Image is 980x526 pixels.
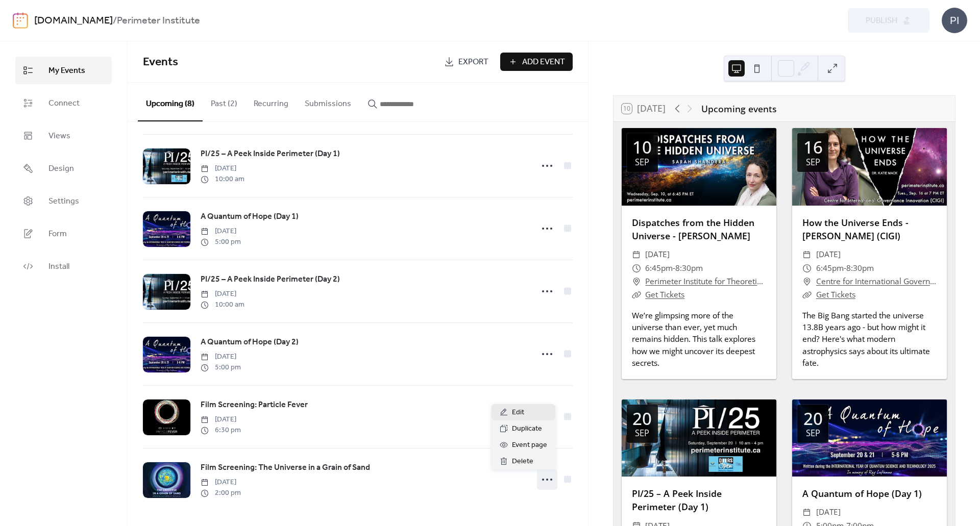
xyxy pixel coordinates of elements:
div: ​ [632,288,641,302]
span: 6:45pm [645,262,673,275]
a: Settings [15,187,112,215]
a: PI/25 – A Peek Inside Perimeter (Day 1) [201,147,340,161]
span: 10:00 am [201,299,244,310]
div: The Big Bang started the universe 13.8B years ago - but how might it end? Here's what modern astr... [792,310,947,369]
span: [DATE] [816,248,841,261]
div: Sep [806,429,820,438]
a: Dispatches from the Hidden Universe - [PERSON_NAME] [632,216,754,242]
span: 5:00 pm [201,237,241,247]
div: ​ [632,262,641,275]
a: Connect [15,89,112,117]
div: ​ [632,248,641,261]
a: Get Tickets [816,289,855,300]
span: My Events [48,65,85,77]
span: [DATE] [201,414,241,425]
div: ​ [802,248,812,261]
span: Edit [512,407,524,419]
span: Event page [512,439,547,452]
span: 2:00 pm [201,488,241,498]
span: 6:45pm [816,262,844,275]
span: [DATE] [201,289,244,299]
a: [DOMAIN_NAME] [34,11,113,31]
div: ​ [802,288,812,302]
b: / [113,11,117,31]
span: [DATE] [201,477,241,488]
span: Design [48,163,74,175]
button: Add Event [500,53,573,71]
span: Events [143,51,178,73]
a: Form [15,220,112,247]
span: Form [48,228,67,240]
div: PI [942,8,967,33]
span: Delete [512,456,533,468]
a: Centre for International Governance Innovation [816,275,937,288]
a: Film Screening: The Universe in a Grain of Sand [201,461,370,474]
div: 10 [632,139,652,156]
span: PI/25 – A Peek Inside Perimeter (Day 1) [201,148,340,160]
a: Install [15,253,112,280]
div: We’re glimpsing more of the universe than ever, yet much remains hidden. This talk explores how w... [622,310,776,369]
a: Design [15,155,112,182]
a: PI/25 – A Peek Inside Perimeter (Day 2) [201,273,340,286]
span: [DATE] [201,163,244,174]
div: 16 [803,139,823,156]
div: ​ [802,506,812,519]
span: Views [48,130,70,142]
div: Upcoming events [701,102,776,115]
a: A Quantum of Hope (Day 1) [802,487,922,499]
div: 20 [803,410,823,427]
span: - [673,262,675,275]
a: A Quantum of Hope (Day 1) [201,210,299,223]
span: [DATE] [201,226,241,237]
span: Duplicate [512,423,542,435]
span: 5:00 pm [201,362,241,373]
div: Sep [806,158,820,167]
span: [DATE] [645,248,670,261]
span: Settings [48,195,79,208]
a: Views [15,122,112,149]
img: logo [13,12,28,29]
div: Sep [635,158,649,167]
span: Connect [48,97,80,110]
span: 6:30 pm [201,425,241,436]
span: Install [48,261,69,273]
a: PI/25 – A Peek Inside Perimeter (Day 1) [632,487,722,513]
a: Get Tickets [645,289,684,300]
div: Sep [635,429,649,438]
span: PI/25 – A Peek Inside Perimeter (Day 2) [201,273,340,286]
span: Film Screening: The Universe in a Grain of Sand [201,462,370,474]
span: A Quantum of Hope (Day 2) [201,336,299,348]
div: ​ [802,275,812,288]
a: A Quantum of Hope (Day 2) [201,336,299,349]
a: Film Screening: Particle Fever [201,398,308,412]
b: Perimeter Institute [117,11,200,31]
a: My Events [15,57,112,84]
span: 8:30pm [846,262,874,275]
div: ​ [802,262,812,275]
a: How the Universe Ends - [PERSON_NAME] (CIGI) [802,216,909,242]
div: 20 [632,410,652,427]
span: A Quantum of Hope (Day 1) [201,211,299,223]
span: Add Event [522,56,565,68]
span: - [844,262,846,275]
a: Export [436,53,496,71]
button: Submissions [297,83,359,120]
span: 8:30pm [675,262,703,275]
button: Past (2) [203,83,246,120]
span: [DATE] [816,506,841,519]
div: ​ [632,275,641,288]
span: 10:00 am [201,174,244,185]
span: Export [458,56,488,68]
span: [DATE] [201,352,241,362]
button: Upcoming (8) [138,83,203,121]
button: Recurring [246,83,297,120]
a: Perimeter Institute for Theoretical Physics [645,275,766,288]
